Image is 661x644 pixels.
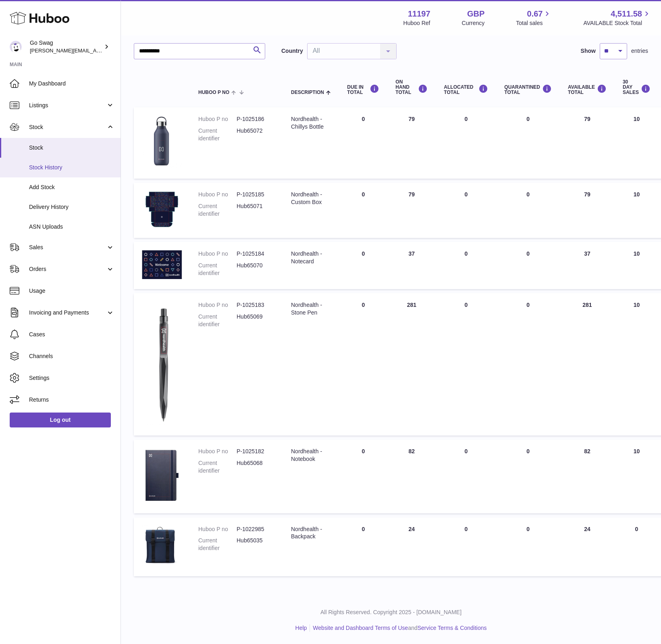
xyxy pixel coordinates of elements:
[10,413,111,427] a: Log out
[526,250,530,257] span: 0
[568,84,607,95] div: AVAILABLE Total
[436,293,496,436] td: 0
[313,625,408,631] a: Website and Dashboard Terms of Use
[581,47,596,55] label: Show
[198,262,237,277] dt: Current identifier
[403,19,430,27] div: Huboo Ref
[198,448,237,455] dt: Huboo P no
[526,191,530,198] span: 0
[198,537,237,552] dt: Current identifier
[291,301,331,317] div: Nordhealth - Stone Pen
[237,191,275,198] dd: P-1025185
[436,517,496,577] td: 0
[387,517,436,577] td: 24
[467,8,484,19] strong: GBP
[339,242,387,289] td: 0
[198,90,229,95] span: Huboo P no
[237,448,275,455] dd: P-1025182
[526,116,530,122] span: 0
[516,8,552,27] a: 0.67 Total sales
[291,191,331,206] div: Nordhealth - Custom Box
[29,331,114,338] span: Cases
[526,526,530,532] span: 0
[560,293,615,436] td: 281
[237,459,275,475] dd: Hub65068
[198,313,237,328] dt: Current identifier
[560,242,615,289] td: 37
[339,183,387,238] td: 0
[560,107,615,179] td: 79
[29,244,106,251] span: Sales
[615,440,659,513] td: 10
[198,459,237,475] dt: Current identifier
[516,19,552,27] span: Total sales
[142,448,182,503] img: product image
[237,262,275,277] dd: Hub65070
[526,302,530,308] span: 0
[29,203,114,211] span: Delivery History
[198,301,237,309] dt: Huboo P no
[237,127,275,142] dd: Hub65072
[615,517,659,577] td: 0
[436,183,496,238] td: 0
[142,301,182,426] img: product image
[29,223,114,231] span: ASN Uploads
[142,525,182,567] img: product image
[198,525,237,533] dt: Huboo P no
[29,80,114,88] span: My Dashboard
[291,90,324,95] span: Description
[127,609,655,616] p: All Rights Reserved. Copyright 2025 - [DOMAIN_NAME]
[237,525,275,533] dd: P-1022985
[198,191,237,198] dt: Huboo P no
[142,250,182,279] img: product image
[29,396,114,404] span: Returns
[237,202,275,218] dd: Hub65071
[198,115,237,123] dt: Huboo P no
[29,183,114,191] span: Add Stock
[198,250,237,258] dt: Huboo P no
[387,293,436,436] td: 281
[29,102,106,109] span: Listings
[29,374,114,382] span: Settings
[198,127,237,142] dt: Current identifier
[387,107,436,179] td: 79
[339,517,387,577] td: 0
[615,242,659,289] td: 10
[142,191,182,228] img: product image
[198,202,237,218] dt: Current identifier
[291,448,331,463] div: Nordhealth - Notebook
[408,8,430,19] strong: 11197
[29,352,114,360] span: Channels
[615,107,659,179] td: 10
[339,293,387,436] td: 0
[436,242,496,289] td: 0
[30,47,162,54] span: [PERSON_NAME][EMAIL_ADDRESS][DOMAIN_NAME]
[560,440,615,513] td: 82
[560,517,615,577] td: 24
[418,625,487,631] a: Service Terms & Conditions
[29,123,106,131] span: Stock
[142,115,182,169] img: product image
[387,183,436,238] td: 79
[583,8,651,27] a: 4,511.58 AVAILABLE Stock Total
[29,144,114,152] span: Stock
[237,250,275,258] dd: P-1025184
[615,183,659,238] td: 10
[387,440,436,513] td: 82
[339,440,387,513] td: 0
[560,183,615,238] td: 79
[387,242,436,289] td: 37
[339,107,387,179] td: 0
[281,47,303,55] label: Country
[395,79,428,96] div: ON HAND Total
[527,8,543,19] span: 0.67
[615,293,659,436] td: 10
[583,19,651,27] span: AVAILABLE Stock Total
[237,313,275,328] dd: Hub65069
[237,301,275,309] dd: P-1025183
[291,250,331,265] div: Nordhealth - Notecard
[310,624,486,632] li: and
[347,84,379,95] div: DUE IN TOTAL
[623,79,651,96] div: 30 DAY SALES
[30,39,102,54] div: Go Swag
